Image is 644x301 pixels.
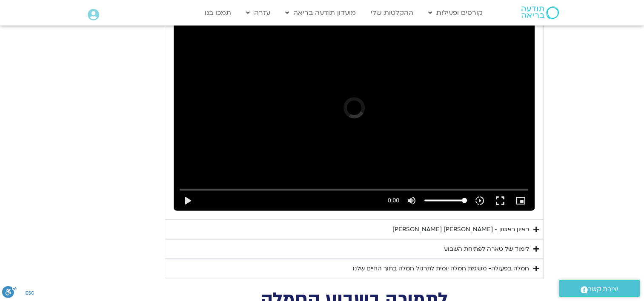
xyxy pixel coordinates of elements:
[165,239,544,258] summary: לימוד של טארה לפתיחת השבוע
[392,224,529,234] div: ראיון ראשון - [PERSON_NAME] [PERSON_NAME]
[200,5,235,21] a: תמכו בנו
[242,5,275,21] a: עזרה
[521,6,559,19] img: תודעה בריאה
[165,258,544,278] summary: חמלה בפעולה- משימת חמלה יומית לתרגול חמלה בתוך החיים שלנו
[559,280,640,297] a: יצירת קשר
[353,263,529,273] div: חמלה בפעולה- משימת חמלה יומית לתרגול חמלה בתוך החיים שלנו
[588,284,618,295] span: יצירת קשר
[444,244,529,254] div: לימוד של טארה לפתיחת השבוע
[366,5,418,21] a: ההקלטות שלי
[424,5,487,21] a: קורסים ופעילות
[165,219,544,239] summary: ראיון ראשון - [PERSON_NAME] [PERSON_NAME]
[281,5,360,21] a: מועדון תודעה בריאה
